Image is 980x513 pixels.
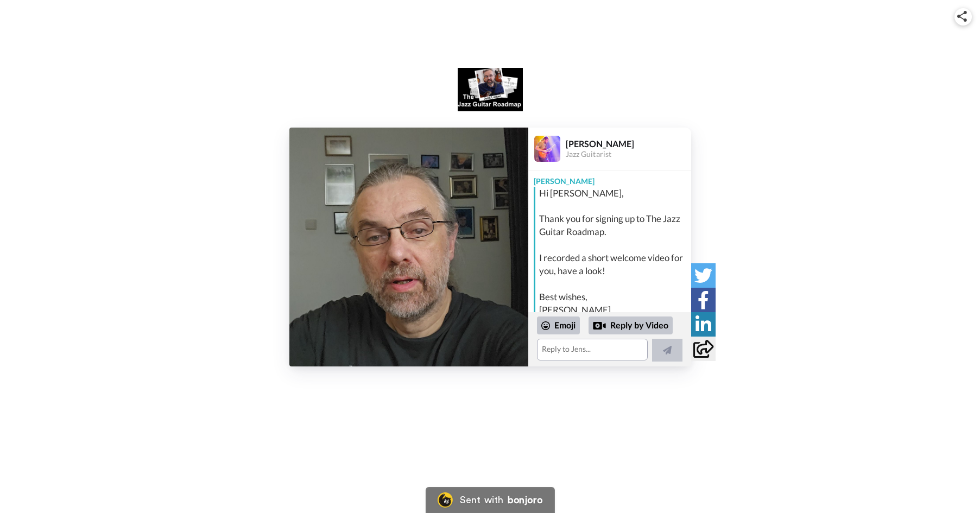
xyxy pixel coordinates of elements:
img: logo [458,68,523,111]
div: [PERSON_NAME] [528,170,691,187]
img: 99df5863-57ed-4099-821d-07b18c981a4f-thumb.jpg [289,128,528,366]
img: ic_share.svg [957,11,967,22]
div: Emoji [537,316,580,334]
div: Reply by Video [593,319,606,332]
div: Reply by Video [589,316,673,335]
img: Profile Image [534,136,560,162]
div: [PERSON_NAME] [566,138,691,149]
div: Jazz Guitarist [566,150,691,159]
div: Hi [PERSON_NAME], Thank you for signing up to The Jazz Guitar Roadmap. I recorded a short welcome... [539,187,688,317]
